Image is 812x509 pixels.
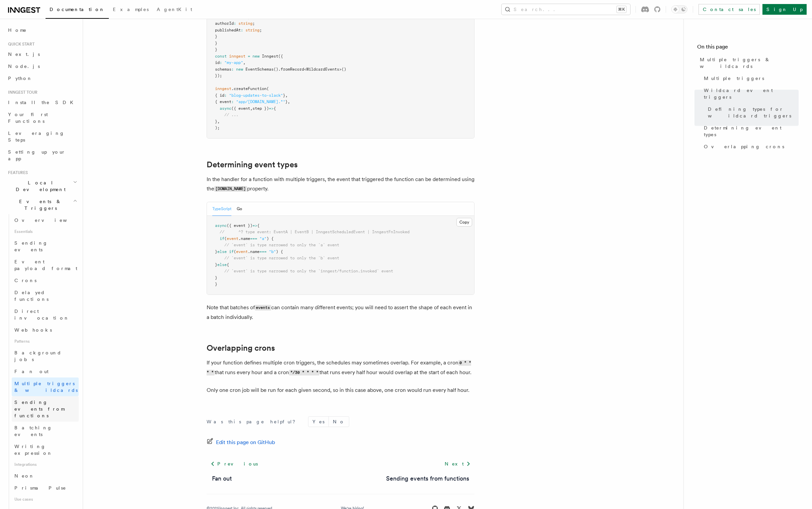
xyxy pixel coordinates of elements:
span: Events & Triggers [5,198,73,211]
span: id [215,60,220,65]
span: Python [8,76,32,81]
span: string [238,21,252,26]
span: , [288,99,290,104]
span: { [274,106,276,111]
span: Inngest [262,54,278,59]
a: Defining types for wildcard triggers [705,103,799,122]
a: Prisma Pulse [12,482,79,494]
span: .fromRecord [278,67,304,72]
span: "blog-updates-to-slack" [229,93,283,98]
span: Multiple triggers & wildcards [700,56,799,70]
span: postId [215,15,229,19]
a: Determining event types [207,160,298,169]
span: Examples [113,7,149,12]
span: AgentKit [157,7,192,12]
a: Your first Functions [5,108,79,127]
span: } [285,99,288,104]
span: Integrations [12,459,79,470]
span: string [245,28,260,32]
a: Node.js [5,60,79,72]
span: ( [234,249,236,254]
a: Python [5,72,79,84]
span: ({ event }) [227,223,252,228]
span: Determining event types [704,124,799,138]
kbd: ⌘K [617,6,626,13]
span: Batching events [14,425,52,437]
span: : [231,67,234,72]
span: ; [248,15,250,19]
a: Leveraging Steps [5,127,79,146]
span: } [215,262,217,267]
button: Local Development [5,177,79,195]
span: ) { [276,249,283,254]
span: () [274,67,278,72]
a: Edit this page on GitHub [207,438,275,447]
p: If your function defines multiple cron triggers, the schedules may sometimes overlap. For example... [207,358,474,377]
span: if [220,236,224,241]
span: ) { [267,236,274,241]
span: ({ [278,54,283,59]
span: else [217,249,227,254]
span: authorId [215,21,234,26]
p: In the handler for a function with multiple triggers, the event that triggered the function can b... [207,175,474,194]
a: Direct invocation [12,305,79,324]
span: } [215,119,217,124]
span: schemas [215,67,231,72]
span: === [250,236,257,241]
p: Note that batches of can contain many different events; you will need to assert the shape of each... [207,303,474,322]
span: : [234,21,236,26]
span: publishedAt [215,28,241,32]
p: Was this page helpful? [207,418,300,425]
span: // ^? type event: EventA | EventB | InngestScheduledEvent | InngestFnInvoked [220,230,410,234]
span: { event [215,99,231,104]
a: Sending events from functions [386,474,469,483]
span: ; [252,21,255,26]
span: inngest [229,54,245,59]
span: => [269,106,274,111]
span: : [229,15,231,19]
span: inngest [215,86,231,91]
a: Batching events [12,422,79,440]
span: Essentials [12,226,79,237]
a: Multiple triggers [701,72,799,84]
a: Multiple triggers & wildcards [697,54,799,72]
span: // `event` is type narrowed to only the `inngest/function.invoked` event [224,269,393,273]
span: Webhooks [14,327,52,333]
span: if [229,249,234,254]
h4: On this page [697,43,799,54]
span: Documentation [50,7,105,12]
span: step }) [252,106,269,111]
span: : [231,99,234,104]
span: Prisma Pulse [14,485,66,491]
a: Overlapping crons [207,343,275,353]
span: >() [339,67,346,72]
a: Webhooks [12,324,79,336]
a: Sending events from functions [12,396,79,422]
button: Toggle dark mode [671,5,687,13]
span: ({ event [231,106,250,111]
button: Events & Triggers [5,195,79,214]
span: } [215,41,217,46]
span: Neon [14,473,34,479]
a: Sign Up [762,4,807,15]
span: "b" [269,249,276,254]
span: Edit this page on GitHub [216,438,275,447]
span: ; [260,28,262,32]
button: TypeScript [212,202,231,216]
span: { id [215,93,224,98]
button: Copy [456,218,472,227]
span: Background jobs [14,350,62,362]
span: Multiple triggers & wildcards [14,381,78,393]
span: EventSchemas [245,67,274,72]
span: } [215,282,217,286]
span: } [215,34,217,39]
span: { [257,223,260,228]
button: No [329,417,349,427]
span: event [236,249,248,254]
a: Determining event types [701,122,799,141]
span: : [224,93,227,98]
span: Overview [14,218,83,223]
span: ); [215,125,220,130]
span: "a" [260,236,267,241]
span: Setting up your app [8,149,66,161]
